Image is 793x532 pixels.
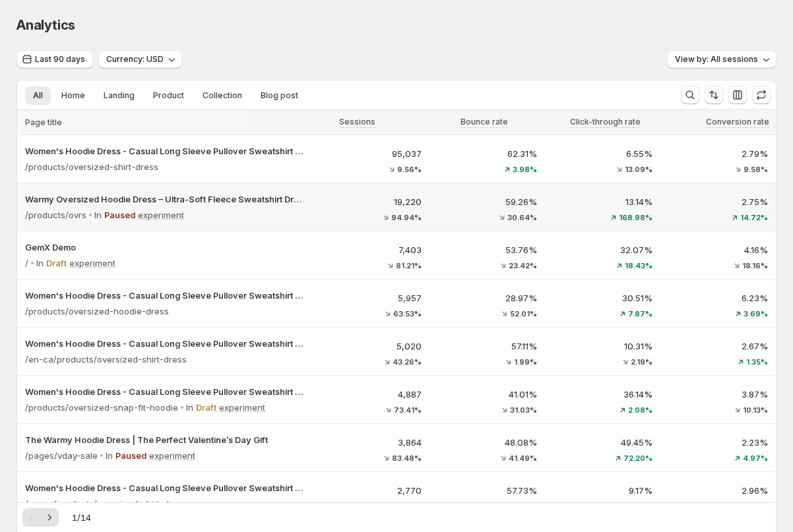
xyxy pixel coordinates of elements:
[743,454,768,462] span: 4.97%
[675,54,758,65] span: View by: All sessions
[219,401,265,414] p: experiment
[437,340,537,353] p: 57.11%
[668,340,768,353] p: 2.67%
[16,50,93,69] button: Last 90 days
[98,50,182,69] button: Currency: USD
[668,436,768,449] p: 2.23%
[509,262,537,270] span: 23.42%
[553,436,652,449] p: 49.45%
[553,195,652,208] p: 13.14%
[393,358,422,366] span: 43.26%
[668,388,768,401] p: 3.87%
[22,508,59,527] nav: Pagination
[514,358,537,366] span: 1.99%
[668,147,768,160] p: 2.79%
[322,195,422,208] p: 19,220
[619,214,652,222] span: 168.98%
[437,291,537,305] p: 28.97%
[25,289,306,302] button: Women's Hoodie Dress - Casual Long Sleeve Pullover Sweatshirt Dress
[513,165,537,173] span: 3.98%
[25,401,178,414] p: /products/oversized-snap-fit-hoodie
[628,310,652,318] span: 7.87%
[705,86,723,104] button: Sort the results
[46,256,67,270] p: Draft
[553,484,652,497] p: 9.17%
[628,406,652,414] span: 2.08%
[394,406,422,414] span: 73.41%
[69,256,115,270] p: experiment
[397,165,422,173] span: 9.56%
[553,291,652,305] p: 30.51%
[106,449,113,462] p: In
[16,17,75,33] span: Analytics
[681,86,699,104] button: Search and filter results
[437,147,537,160] p: 62.31%
[40,508,59,527] button: Next
[396,262,422,270] span: 81.21%
[25,117,62,128] span: Page title
[36,256,44,270] p: In
[261,90,298,101] span: Blog post
[437,388,537,401] p: 41.01%
[25,192,306,206] button: Warmy Oversized Hoodie Dress – Ultra-Soft Fleece Sweatshirt Dress for Women (Plus Size S-3XL), Co...
[553,147,652,160] p: 6.55%
[25,353,187,366] p: /en-ca/products/oversized-shirt-dress
[668,243,768,256] p: 4.16%
[553,388,652,401] p: 36.14%
[106,54,164,65] span: Currency: USD
[25,385,306,398] button: Women's Hoodie Dress - Casual Long Sleeve Pullover Sweatshirt Dress
[553,340,652,353] p: 10.31%
[625,165,652,173] span: 13.09%
[393,310,422,318] span: 63.53%
[72,511,91,524] span: 1 / 14
[668,195,768,208] p: 2.75%
[706,117,769,127] span: Conversion rate
[149,449,195,462] p: experiment
[437,243,537,256] p: 53.76%
[667,50,777,69] button: View by: All sessions
[570,117,641,127] span: Click-through rate
[25,256,28,270] p: /
[25,433,306,446] button: The Warmy Hoodie Dress | The Perfect Valentine’s Day Gift
[25,481,306,494] button: Women's Hoodie Dress - Casual Long Sleeve Pullover Sweatshirt Dress
[104,90,135,101] span: Landing
[322,291,422,305] p: 5,957
[153,90,184,101] span: Product
[437,484,537,497] p: 57.73%
[25,241,306,254] button: GemX Demo
[25,337,306,350] button: Women's Hoodie Dress - Casual Long Sleeve Pullover Sweatshirt Dress
[507,214,537,222] span: 30.64%
[460,117,508,127] span: Bounce rate
[437,436,537,449] p: 48.08%
[25,305,169,318] p: /products/oversized-hoodie-dress
[322,484,422,497] p: 2,770
[510,406,537,414] span: 31.03%
[744,165,768,173] span: 9.58%
[25,144,306,158] button: Women's Hoodie Dress - Casual Long Sleeve Pullover Sweatshirt Dress
[510,310,537,318] span: 52.01%
[740,214,768,222] span: 14.72%
[196,401,216,414] p: Draft
[553,243,652,256] p: 32.07%
[744,310,768,318] span: 3.69%
[115,449,146,462] p: Paused
[668,291,768,305] p: 6.23%
[25,497,187,510] p: /en-au/products/oversized-shirt-dress
[33,90,43,101] span: All
[437,195,537,208] p: 59.26%
[509,454,537,462] span: 41.49%
[186,401,193,414] p: In
[35,54,85,65] span: Last 90 days
[203,90,242,101] span: Collection
[631,358,652,366] span: 2.19%
[322,436,422,449] p: 3,864
[322,340,422,353] p: 5,020
[392,454,422,462] span: 83.48%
